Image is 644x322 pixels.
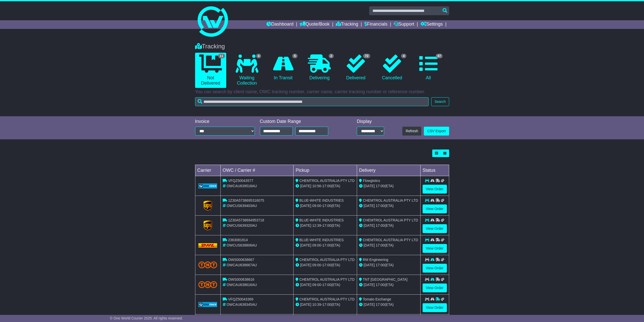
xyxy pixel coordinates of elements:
span: 17:00 [376,283,385,287]
span: 4 [401,54,406,58]
span: 2 [329,54,334,58]
span: BLUE-WHITE INDUSTRIES [299,218,344,222]
span: CHEMTROL AUSTRALIA PTY LTD [299,297,355,301]
span: 09:00 [312,283,321,287]
div: (ETA) [359,262,418,268]
a: View Order [423,283,447,292]
div: (ETA) [359,183,418,189]
span: 72 [363,54,370,58]
a: View Order [423,303,447,312]
span: [DATE] [364,223,375,228]
span: OWCAU638616AU [226,283,257,287]
span: OWCUS639320AU [226,223,257,228]
div: - (ETA) [296,183,355,189]
td: Carrier [195,165,220,176]
span: OWCAU638345AU [226,302,257,307]
span: 87 [436,54,443,58]
span: [DATE] [300,223,311,228]
img: GetCarrierServiceLogo [203,201,212,211]
span: 17:00 [322,184,331,188]
span: OWCUS638806AU [226,243,257,247]
span: CHEMTROL AUSTRALIA PTY LTD [299,179,355,183]
a: CSV Export [424,127,449,136]
span: 09:00 [312,263,321,267]
span: [DATE] [300,302,311,307]
span: 09:00 [312,243,321,247]
div: Custom Date Range [260,119,341,124]
a: Dashboard [266,20,294,29]
span: TNT [GEOGRAPHIC_DATA] [363,277,408,281]
span: VFQZ50043577 [228,179,253,183]
span: 17:00 [322,204,331,208]
a: View Order [423,224,447,233]
span: 2363081814 [228,238,248,242]
span: [DATE] [300,204,311,208]
span: [DATE] [300,263,311,267]
span: OWCUS639403AU [226,204,257,208]
span: 17:00 [322,223,331,228]
a: View Order [423,244,447,253]
td: OWC / Carrier # [220,165,294,176]
span: 10:39 [312,302,321,307]
span: OWS000638616 [228,277,254,281]
a: Quote/Book [300,20,329,29]
span: 12:39 [312,223,321,228]
button: Refresh [402,127,421,136]
span: 17:00 [322,302,331,307]
span: 17:00 [322,263,331,267]
span: 1Z30A5738695316075 [228,198,264,202]
span: [DATE] [364,302,375,307]
div: Tracking [193,43,452,50]
a: Tracking [336,20,358,29]
img: DHL.png [198,243,217,247]
span: 17:00 [376,223,385,228]
span: 17:00 [322,243,331,247]
span: CHEMTROL AUSTRALIA PTY LTD [299,258,355,262]
a: 4 Waiting Collection [231,53,262,88]
span: OWCAU639518AU [226,184,257,188]
span: 4 [256,54,261,58]
button: Search [431,97,449,106]
a: 5 In Transit [267,53,299,83]
img: GetCarrierServiceLogo [198,302,217,307]
img: GetCarrierServiceLogo [203,220,212,231]
td: Pickup [294,165,357,176]
span: 17:00 [376,204,385,208]
span: [DATE] [300,243,311,247]
a: 4 Cancelled [377,53,408,83]
span: [DATE] [364,243,375,247]
span: 17:00 [376,302,385,307]
span: 10:56 [312,184,321,188]
span: OWCAU638667AU [226,263,257,267]
a: 87 All [413,53,444,83]
span: [DATE] [364,184,375,188]
span: 17:00 [322,283,331,287]
span: VFQZ50043369 [228,297,253,301]
div: Invoice [195,119,255,124]
div: - (ETA) [296,223,355,228]
a: View Order [423,264,447,273]
div: (ETA) [359,302,418,307]
span: BLUE-WHITE INDUSTRIES [299,198,344,202]
div: - (ETA) [296,282,355,288]
span: [DATE] [300,184,311,188]
img: GetCarrierServiceLogo [198,183,217,188]
div: (ETA) [359,282,418,288]
td: Status [420,165,449,176]
span: CHEMTROL AUSTRALIA PTY LTD [363,198,418,202]
span: CHEMTROL AUSTRALIA PTY LTD [363,238,418,242]
img: TNT_Domestic.png [198,261,217,268]
span: [DATE] [300,283,311,287]
img: TNT_Domestic.png [198,281,217,288]
a: 72 Delivered [340,53,371,83]
span: RM Engineering [363,258,388,262]
span: 17:00 [376,263,385,267]
span: 17:00 [376,184,385,188]
a: 11 Not Delivered [195,53,226,88]
span: [DATE] [364,204,375,208]
span: © One World Courier 2025. All rights reserved. [110,316,183,320]
a: 2 Delivering [304,53,335,83]
span: [DATE] [364,263,375,267]
span: 17:00 [376,243,385,247]
div: - (ETA) [296,243,355,248]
